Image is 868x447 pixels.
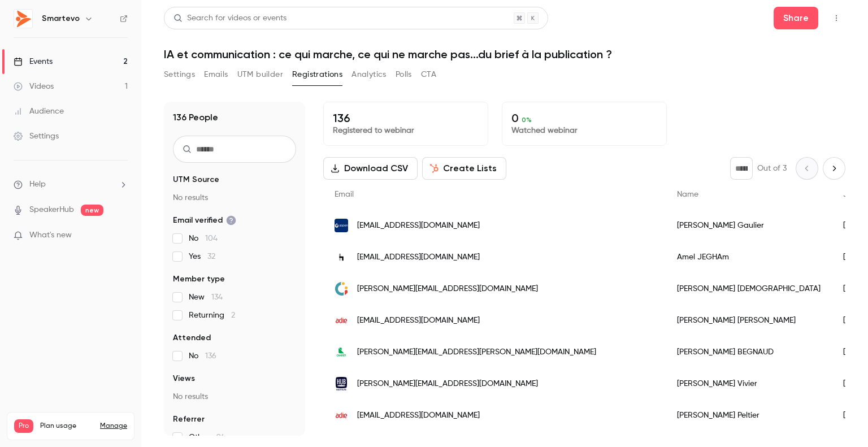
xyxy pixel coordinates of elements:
h1: IA et communication : ce qui marche, ce qui ne marche pas...du brief à la publication ? [164,47,845,61]
span: No [189,350,216,362]
span: [EMAIL_ADDRESS][DOMAIN_NAME] [357,410,480,422]
span: Other [189,432,225,443]
span: Help [29,179,46,190]
a: Manage [100,422,127,431]
img: grandir.com [335,282,348,296]
span: 32 [207,253,215,261]
h6: Smartevo [42,13,80,24]
span: Views [173,373,195,384]
span: [EMAIL_ADDRESS][DOMAIN_NAME] [357,220,480,232]
img: Smartevo [14,10,32,28]
span: new [81,205,103,216]
button: CTA [421,66,436,84]
span: Pro [14,419,33,433]
div: [PERSON_NAME] [DEMOGRAPHIC_DATA] [666,273,832,305]
span: 136 [205,352,216,360]
section: facet-groups [173,174,296,443]
div: Audience [14,106,64,117]
button: Settings [164,66,195,84]
p: No results [173,192,296,203]
p: 0 [511,111,657,125]
span: Attended [173,332,211,344]
button: Download CSV [323,157,418,180]
span: Member type [173,274,225,285]
div: [PERSON_NAME] [PERSON_NAME] [666,305,832,336]
span: [PERSON_NAME][EMAIL_ADDRESS][DOMAIN_NAME] [357,283,538,295]
p: Registered to webinar [333,125,479,136]
span: 104 [205,235,218,242]
img: havas.com [335,250,348,264]
span: UTM Source [173,174,219,185]
button: Polls [396,66,412,84]
p: No results [173,391,296,402]
span: Name [677,190,698,198]
div: Events [14,56,53,67]
button: Create Lists [422,157,506,180]
img: adie.org [335,409,348,422]
button: Next page [823,157,845,180]
span: 2 [231,311,235,319]
span: 134 [211,293,223,301]
span: Referrer [173,414,205,425]
span: Email [335,190,354,198]
li: help-dropdown-opener [14,179,128,190]
p: 136 [333,111,479,125]
div: [PERSON_NAME] Vivier [666,368,832,400]
span: Returning [189,310,235,321]
div: Amel JEGHAm [666,241,832,273]
img: fr.aspenpharma.com [335,219,348,232]
button: Registrations [292,66,342,84]
span: Yes [189,251,215,262]
button: UTM builder [237,66,283,84]
img: charier.fr [335,345,348,359]
div: Search for videos or events [173,12,287,24]
button: Analytics [351,66,387,84]
button: Emails [204,66,228,84]
span: [EMAIL_ADDRESS][DOMAIN_NAME] [357,251,480,263]
span: What's new [29,229,72,241]
a: SpeakerHub [29,204,74,216]
span: [PERSON_NAME][EMAIL_ADDRESS][PERSON_NAME][DOMAIN_NAME] [357,346,596,358]
span: Plan usage [40,422,93,431]
span: New [189,292,223,303]
span: No [189,233,218,244]
div: Settings [14,131,59,142]
p: Out of 3 [757,163,787,174]
div: [PERSON_NAME] Peltier [666,400,832,431]
span: 0 % [522,116,532,124]
span: 94 [216,433,225,441]
p: Watched webinar [511,125,657,136]
img: adie.org [335,314,348,327]
span: [PERSON_NAME][EMAIL_ADDRESS][DOMAIN_NAME] [357,378,538,390]
span: [EMAIL_ADDRESS][DOMAIN_NAME] [357,315,480,327]
div: [PERSON_NAME] Gaulier [666,210,832,241]
button: Share [774,7,818,29]
span: Email verified [173,215,236,226]
div: Videos [14,81,54,92]
h1: 136 People [173,111,218,124]
img: hubinstitute.com [335,377,348,390]
div: [PERSON_NAME] BEGNAUD [666,336,832,368]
